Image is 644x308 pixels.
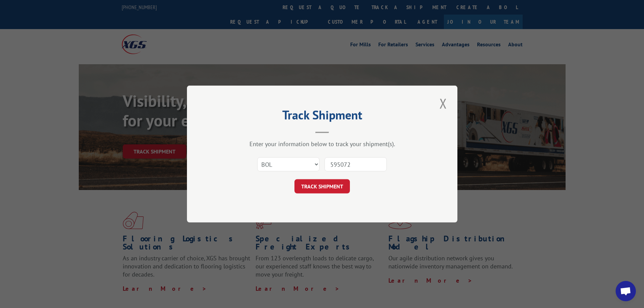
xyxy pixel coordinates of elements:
input: Number(s) [325,157,387,171]
a: Open chat [616,281,636,301]
div: Enter your information below to track your shipment(s). [221,140,424,148]
button: TRACK SHIPMENT [294,179,350,193]
h2: Track Shipment [221,110,424,123]
button: Close modal [437,94,449,113]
